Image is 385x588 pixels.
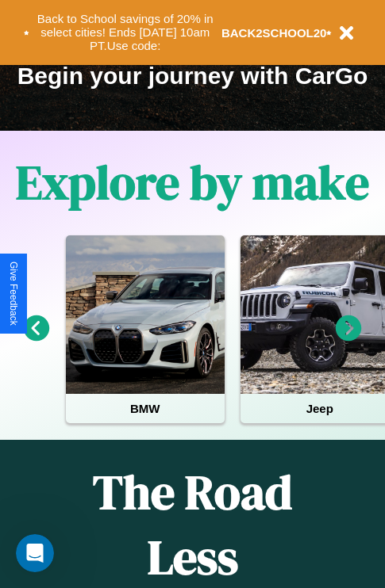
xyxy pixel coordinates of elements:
h1: Explore by make [16,150,369,215]
b: BACK2SCHOOL20 [221,26,327,40]
div: Give Feedback [8,262,19,326]
iframe: Intercom live chat [16,534,54,572]
button: Back to School savings of 20% in select cities! Ends [DATE] 10am PT.Use code: [29,8,221,57]
h4: BMW [66,394,225,423]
